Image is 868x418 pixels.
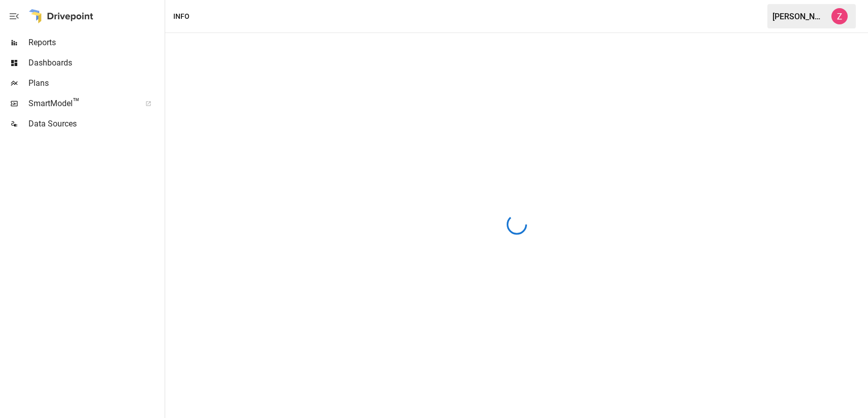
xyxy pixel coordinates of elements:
span: ™ [73,96,80,109]
span: Data Sources [28,118,163,130]
span: Plans [28,77,163,89]
span: SmartModel [28,98,134,110]
span: Reports [28,37,163,49]
div: [PERSON_NAME] [772,12,825,21]
span: Dashboards [28,57,163,69]
img: Zoe Keller [831,8,848,24]
button: Zoe Keller [825,2,854,30]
